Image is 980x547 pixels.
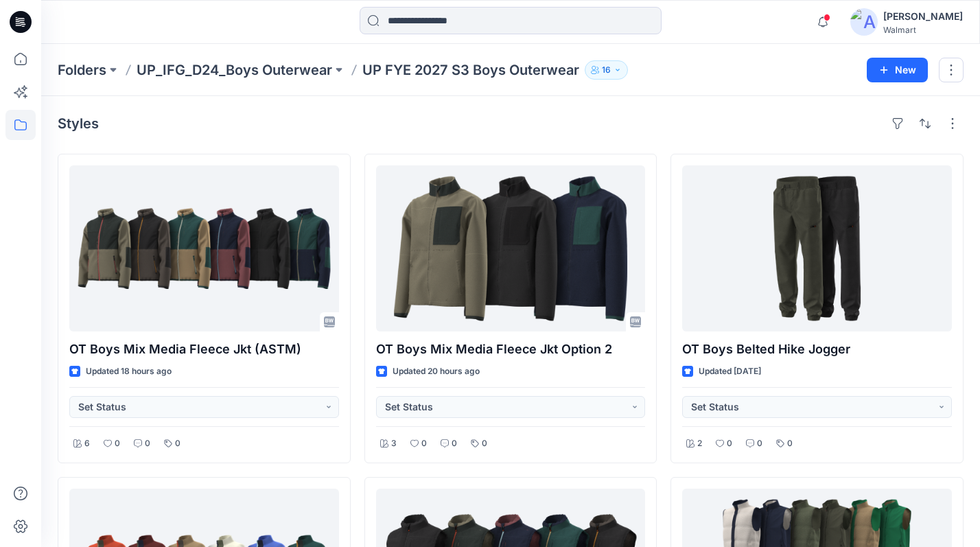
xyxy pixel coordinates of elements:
[362,60,579,80] p: UP FYE 2027 S3 Boys Outerwear
[391,437,397,451] p: 3
[376,340,646,359] p: OT Boys Mix Media Fleece Jkt Option 2
[867,58,928,82] button: New
[58,60,106,80] a: Folders
[699,364,761,379] p: Updated [DATE]
[58,115,99,132] h4: Styles
[727,437,732,451] p: 0
[69,165,339,331] a: OT Boys Mix Media Fleece Jkt (ASTM)
[697,437,702,451] p: 2
[376,165,646,331] a: OT Boys Mix Media Fleece Jkt Option 2
[452,437,457,451] p: 0
[883,25,963,35] div: Walmart
[175,437,180,451] p: 0
[883,8,963,25] div: [PERSON_NAME]
[682,340,952,359] p: OT Boys Belted Hike Jogger
[69,340,339,359] p: OT Boys Mix Media Fleece Jkt (ASTM)
[787,437,793,451] p: 0
[602,62,611,78] p: 16
[137,60,332,80] a: UP_IFG_D24_Boys Outerwear
[393,364,480,379] p: Updated 20 hours ago
[86,364,172,379] p: Updated 18 hours ago
[682,165,952,331] a: OT Boys Belted Hike Jogger
[145,437,150,451] p: 0
[84,437,90,451] p: 6
[115,437,120,451] p: 0
[585,60,628,80] button: 16
[482,437,487,451] p: 0
[757,437,762,451] p: 0
[850,8,878,36] img: avatar
[421,437,427,451] p: 0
